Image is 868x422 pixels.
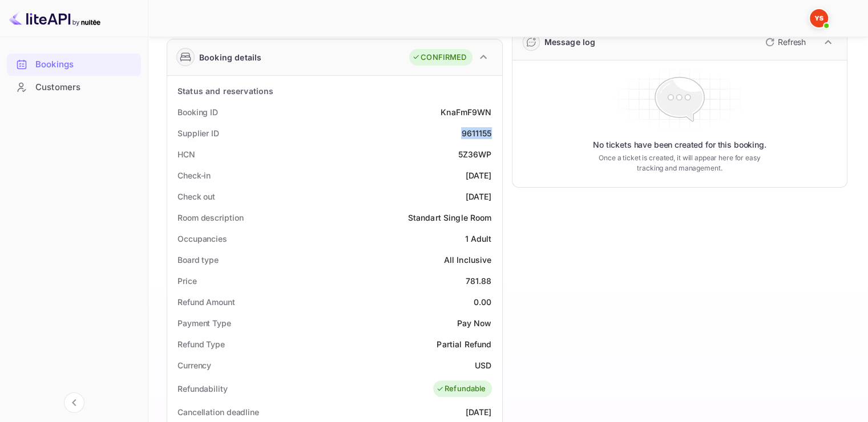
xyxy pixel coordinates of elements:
div: Refundability [177,383,228,395]
div: Customers [35,81,135,94]
div: Refund Type [177,338,225,350]
div: Currency [177,359,211,371]
div: Bookings [35,58,135,71]
a: Customers [7,76,141,98]
div: Message log [544,36,596,48]
div: Payment Type [177,317,231,329]
div: Board type [177,254,219,266]
div: Check-in [177,169,211,181]
div: Status and reservations [177,85,273,97]
div: CONFIRMED [412,52,466,63]
div: Price [177,275,197,287]
div: Customers [7,76,141,99]
div: 1 Adult [465,233,491,245]
img: LiteAPI logo [9,9,100,27]
div: Cancellation deadline [177,406,259,418]
button: Collapse navigation [64,392,84,413]
div: All Inclusive [444,254,492,266]
div: Standart Single Room [408,212,492,224]
div: KnaFmF9WN [441,106,491,118]
p: Refresh [778,36,806,48]
div: Check out [177,190,215,202]
div: Refund Amount [177,296,235,308]
div: USD [475,359,491,371]
div: HCN [177,148,195,160]
div: Bookings [7,54,141,76]
div: [DATE] [466,406,492,418]
div: [DATE] [466,190,492,202]
div: 0.00 [474,296,492,308]
img: Yandex Support [810,9,828,27]
div: Booking details [199,51,261,63]
div: Occupancies [177,233,227,245]
p: No tickets have been created for this booking. [593,139,766,151]
div: Pay Now [457,317,491,329]
div: [DATE] [466,169,492,181]
a: Bookings [7,54,141,75]
div: Supplier ID [177,127,219,139]
div: 9611155 [461,127,491,139]
button: Refresh [758,33,810,51]
div: Refundable [436,383,486,395]
div: Room description [177,212,243,224]
p: Once a ticket is created, it will appear here for easy tracking and management. [590,153,769,173]
div: 781.88 [466,275,492,287]
div: Partial Refund [437,338,491,350]
div: Booking ID [177,106,218,118]
div: 5Z36WP [458,148,492,160]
